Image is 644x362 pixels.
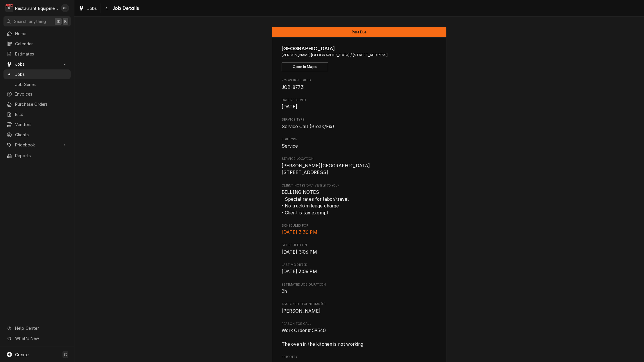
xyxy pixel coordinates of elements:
span: ⌘ [56,18,60,24]
span: BILLING NOTES - Special rates for labor/travel - No truck/mileage charge - Client is tax exempt [282,189,349,216]
button: Navigate back [102,3,111,13]
span: Service [282,143,298,149]
span: Vendors [15,121,68,128]
span: Pricebook [15,142,59,148]
div: Service Location [282,157,437,176]
span: Scheduled On [282,249,437,256]
a: Go to What's New [3,334,71,343]
span: Create [15,352,28,357]
div: Client Information [282,45,437,71]
span: Estimated Job Duration [282,288,437,295]
div: [object Object] [282,183,437,216]
span: Date Received [282,98,437,103]
div: Restaurant Equipment Diagnostics's Avatar [5,4,13,12]
span: Search anything [14,18,46,24]
div: Scheduled On [282,243,437,255]
span: Jobs [15,61,59,67]
div: Status [272,27,446,37]
span: Job Series [15,81,68,87]
span: [DATE] 3:06 PM [282,249,317,255]
span: Scheduled For [282,223,437,228]
div: GB [61,4,69,12]
span: Scheduled On [282,243,437,248]
div: Estimated Job Duration [282,282,437,295]
span: [object Object] [282,189,437,216]
span: Roopairs Job ID [282,78,437,83]
a: Invoices [3,89,71,99]
span: Service Call (Break/Fix) [282,124,334,129]
button: Open in Maps [282,62,328,71]
span: Service Location [282,162,437,176]
span: Assigned Technician(s) [282,302,437,307]
a: Job Series [3,80,71,89]
a: Jobs [76,3,99,13]
span: Reason For Call [282,322,437,326]
span: Last Modified [282,263,437,267]
span: Clients [15,132,68,138]
span: Help Center [15,325,67,331]
span: Job Type [282,137,437,142]
span: Name [282,45,437,53]
span: 2h [282,288,287,294]
a: Reports [3,151,71,160]
a: Go to Help Center [3,323,71,333]
a: Clients [3,130,71,139]
span: Priority [282,355,437,359]
span: Estimates [15,51,68,57]
span: Home [15,31,68,37]
span: Reason For Call [282,327,437,348]
span: Address [282,53,437,58]
span: C [64,352,67,358]
span: Assigned Technician(s) [282,308,437,315]
span: Bills [15,111,68,117]
span: Service Type [282,117,437,122]
div: Date Received [282,98,437,110]
span: Jobs [87,5,97,11]
span: [PERSON_NAME] [282,308,321,314]
span: Work Order # 59540 The oven in the kitchen is not working [282,328,364,347]
span: K [64,18,67,24]
span: Service Type [282,123,437,130]
a: Jobs [3,69,71,79]
a: Home [3,29,71,38]
span: Job Type [282,143,437,150]
div: Roopairs Job ID [282,78,437,91]
div: Last Modified [282,263,437,275]
span: Roopairs Job ID [282,84,437,91]
span: Job Details [111,4,139,12]
a: Vendors [3,120,71,129]
a: Go to Pricebook [3,140,71,150]
span: Scheduled For [282,229,437,236]
span: Service Location [282,157,437,161]
span: Purchase Orders [15,101,68,107]
span: [DATE] 3:30 PM [282,230,317,235]
span: JOB-8773 [282,85,304,90]
span: Client Notes [282,183,437,188]
span: Estimated Job Duration [282,282,437,287]
span: [PERSON_NAME][GEOGRAPHIC_DATA] [STREET_ADDRESS] [282,163,370,175]
div: Assigned Technician(s) [282,302,437,314]
div: Restaurant Equipment Diagnostics [15,5,58,11]
a: Bills [3,110,71,119]
span: Invoices [15,91,68,97]
span: Date Received [282,103,437,110]
span: Calendar [15,41,68,47]
div: Service Type [282,117,437,130]
span: Last Modified [282,268,437,275]
div: Gary Beaver's Avatar [61,4,69,12]
span: [DATE] 3:06 PM [282,269,317,274]
div: Reason For Call [282,322,437,348]
div: R [5,4,13,12]
div: Scheduled For [282,223,437,236]
a: Estimates [3,49,71,59]
a: Purchase Orders [3,99,71,109]
span: [DATE] [282,104,298,110]
span: What's New [15,335,67,341]
span: Reports [15,153,68,159]
a: Go to Jobs [3,59,71,69]
div: Job Type [282,137,437,150]
span: Jobs [15,71,68,77]
a: Calendar [3,39,71,49]
span: (Only Visible to You) [305,184,338,187]
button: Search anything⌘K [3,16,71,26]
